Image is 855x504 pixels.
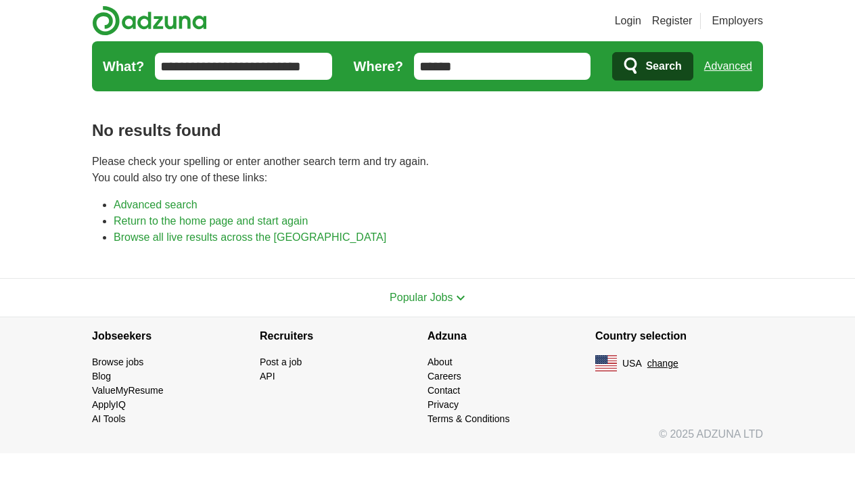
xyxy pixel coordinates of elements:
a: Careers [428,371,461,382]
a: ApplyIQ [92,399,126,410]
a: Register [652,13,693,29]
a: Terms & Conditions [428,413,509,424]
h4: Country selection [595,317,763,355]
img: toggle icon [456,295,465,301]
p: Please check your spelling or enter another search term and try again. You could also try one of ... [92,154,763,186]
span: USA [622,357,642,371]
a: Login [615,13,641,29]
label: What? [103,56,144,76]
button: Search [612,52,693,81]
a: Return to the home page and start again [114,215,308,227]
img: US flag [595,355,617,371]
a: API [260,371,275,382]
a: Employers [712,13,763,29]
a: About [428,357,453,367]
a: Contact [428,385,460,396]
img: Adzuna logo [92,5,207,36]
a: Browse all live results across the [GEOGRAPHIC_DATA] [114,231,386,243]
a: Browse jobs [92,357,143,367]
span: Popular Jobs [390,292,453,303]
span: Search [645,53,681,80]
a: Blog [92,371,111,382]
a: ValueMyResume [92,385,164,396]
a: Post a job [260,357,302,367]
a: Privacy [428,399,459,410]
a: AI Tools [92,413,126,424]
div: © 2025 ADZUNA LTD [81,426,774,453]
a: Advanced [704,53,752,80]
a: Advanced search [114,199,198,210]
button: change [647,357,678,371]
h1: No results found [92,118,763,143]
label: Where? [354,56,403,76]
